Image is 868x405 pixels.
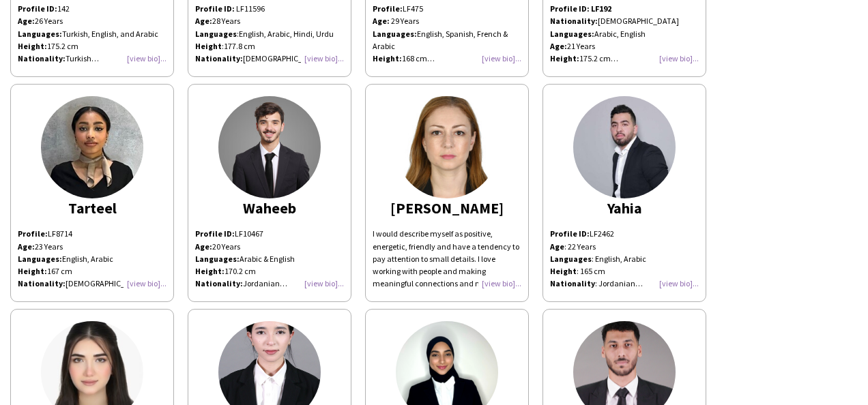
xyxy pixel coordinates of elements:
[550,3,611,14] strong: Profile ID: LF192
[18,29,62,39] strong: Languages:
[195,228,344,240] p: LF10467
[18,3,167,15] p: 142
[373,16,390,26] b: Age:
[373,28,521,65] p: English, Spanish, French & Arabic 168 cm
[195,41,224,51] span: :
[573,96,676,198] img: thumb-661fd49f139b2.jpeg
[550,253,699,277] p: : English, Arabic : 165 cm
[550,277,699,290] p: : Jordanian
[195,228,235,239] strong: Profile ID:
[550,278,595,288] b: Nationality
[195,53,243,63] b: :
[396,96,498,198] img: thumb-685ff09a6c432.jpg
[195,53,240,63] span: Nationality
[550,53,579,63] strong: Height:
[195,41,222,51] b: Height
[391,16,419,26] span: 29 Years
[373,202,521,214] div: [PERSON_NAME]
[195,16,212,26] b: Age:
[18,266,47,276] strong: Height:
[18,228,48,239] strong: Profile:
[550,202,699,214] div: Yahia
[550,266,577,276] strong: Height
[195,241,344,290] p: 20 Years Arabic & English 170.2 cm Jordanian
[550,16,598,26] strong: Nationality:
[18,16,35,26] strong: Age:
[18,202,167,214] div: Tarteel
[243,53,332,63] span: [DEMOGRAPHIC_DATA]
[18,241,35,252] b: Age:
[550,241,564,252] b: Age
[35,241,63,252] span: 23 Years
[18,41,47,51] strong: Height:
[195,40,344,52] div: 177.8 cm
[18,15,167,65] p: 26 Years Turkish, English, and Arabic 175.2 cm Turkish
[195,3,235,14] span: Profile ID:
[195,241,212,252] strong: Age:
[195,266,225,276] strong: Height:
[373,53,402,63] strong: Height:
[195,29,239,39] span: :
[18,253,167,277] p: English, Arabic 167 cm
[18,3,57,14] strong: Profile ID:
[18,228,167,240] p: LF8714
[373,3,403,14] strong: Profile:
[195,254,240,264] strong: Languages:
[195,28,344,40] div: English, Arabic, Hindi, Urdu
[18,254,62,264] strong: Languages:
[66,278,154,288] span: [DEMOGRAPHIC_DATA]
[195,202,344,214] div: Waheeb
[373,228,521,290] div: I would describe myself as positive, energetic, friendly and have a tendency to pay attention to ...
[550,29,594,39] strong: Languages:
[195,278,243,288] strong: Nationality:
[550,228,590,239] strong: Profile ID:
[41,96,143,198] img: thumb-666036be518cb.jpeg
[564,241,596,252] span: : 22 Years
[550,228,699,240] p: LF2462
[373,29,417,39] strong: Languages:
[18,278,66,288] b: Nationality:
[550,15,699,65] p: [DEMOGRAPHIC_DATA] Arabic, English 21 Years 175.2 cm
[218,96,321,198] img: thumb-657eed9fb6885.jpeg
[373,3,521,15] p: LF475
[195,15,344,27] div: 28 Years
[550,254,592,264] strong: Languages
[550,41,567,51] strong: Age:
[18,53,66,63] strong: Nationality:
[195,3,344,15] div: LF11596
[195,29,237,39] b: Languages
